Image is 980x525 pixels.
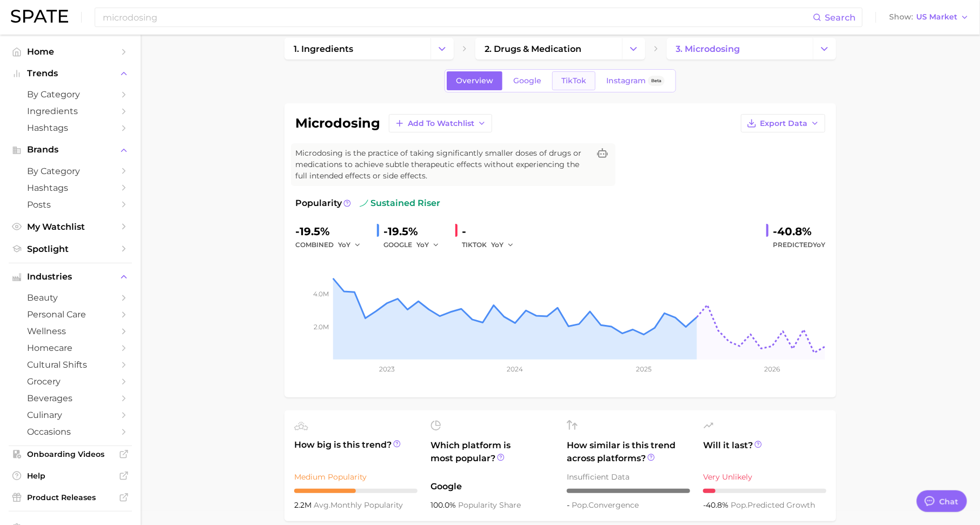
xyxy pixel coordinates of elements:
[462,223,521,240] div: -
[9,468,132,484] a: Help
[102,8,813,26] input: Search here for a brand, industry, or ingredient
[886,10,972,24] button: ShowUS Market
[491,238,514,251] button: YoY
[27,326,114,336] span: wellness
[567,489,690,493] div: – / 10
[27,200,114,210] span: Posts
[889,14,913,20] span: Show
[572,500,588,510] abbr: popularity index
[916,14,957,20] span: US Market
[294,500,314,510] span: 2.2m
[284,38,431,59] a: 1. ingredients
[27,493,114,502] span: Product Releases
[9,423,132,440] a: occasions
[485,44,581,54] span: 2. drugs & medication
[9,356,132,373] a: cultural shifts
[456,76,493,85] span: Overview
[360,199,368,208] img: sustained riser
[651,76,661,85] span: Beta
[431,439,554,475] span: Which platform is most popular?
[9,241,132,257] a: Spotlight
[27,244,114,254] span: Spotlight
[475,38,621,59] a: 2. drugs & medication
[27,360,114,370] span: cultural shifts
[9,306,132,323] a: personal care
[491,240,504,249] span: YoY
[294,470,418,483] div: Medium Popularity
[458,500,521,510] span: popularity share
[552,71,595,90] a: TikTok
[383,238,447,251] div: GOOGLE
[295,117,380,130] h1: microdosing
[622,38,645,59] button: Change Category
[314,500,330,510] abbr: average
[567,500,572,510] span: -
[27,471,114,481] span: Help
[9,407,132,423] a: culinary
[703,439,826,465] span: Will it last?
[27,343,114,353] span: homecare
[9,180,132,196] a: Hashtags
[431,500,458,510] span: 100.0%
[9,103,132,119] a: Ingredients
[731,500,747,510] abbr: popularity index
[703,489,826,493] div: 1 / 10
[9,218,132,235] a: My Watchlist
[9,489,132,506] a: Product Releases
[507,365,524,373] tspan: 2024
[27,222,114,232] span: My Watchlist
[314,500,403,510] span: monthly popularity
[513,76,541,85] span: Google
[408,119,474,128] span: Add to Watchlist
[9,65,132,82] button: Trends
[9,340,132,356] a: homecare
[9,323,132,340] a: wellness
[462,238,521,251] div: TIKTOK
[760,119,807,128] span: Export Data
[27,123,114,133] span: Hashtags
[9,86,132,103] a: by Category
[636,365,652,373] tspan: 2025
[383,223,447,240] div: -19.5%
[676,44,740,54] span: 3. microdosing
[379,365,395,373] tspan: 2023
[9,390,132,407] a: beverages
[295,223,368,240] div: -19.5%
[813,38,836,59] button: Change Category
[567,470,690,483] div: Insufficient Data
[11,10,68,23] img: SPATE
[773,223,825,240] div: -40.8%
[9,163,132,180] a: by Category
[9,373,132,390] a: grocery
[561,76,586,85] span: TikTok
[741,114,825,132] button: Export Data
[764,365,780,373] tspan: 2026
[27,427,114,437] span: occasions
[813,241,825,249] span: YoY
[431,38,454,59] button: Change Category
[27,293,114,303] span: beauty
[27,272,114,282] span: Industries
[27,89,114,99] span: by Category
[294,44,353,54] span: 1. ingredients
[389,114,492,132] button: Add to Watchlist
[431,480,554,493] span: Google
[338,238,361,251] button: YoY
[667,38,813,59] a: 3. microdosing
[295,238,368,251] div: combined
[731,500,815,510] span: predicted growth
[27,393,114,403] span: beverages
[360,197,440,210] span: sustained riser
[27,69,114,78] span: Trends
[825,12,856,23] span: Search
[9,196,132,213] a: Posts
[295,197,342,210] span: Popularity
[572,500,639,510] span: convergence
[9,43,132,60] a: Home
[27,410,114,420] span: culinary
[295,148,590,182] span: Microdosing is the practice of taking significantly smaller doses of drugs or medications to achi...
[27,449,114,459] span: Onboarding Videos
[294,489,418,493] div: 5 / 10
[27,106,114,116] span: Ingredients
[294,438,418,465] span: How big is this trend?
